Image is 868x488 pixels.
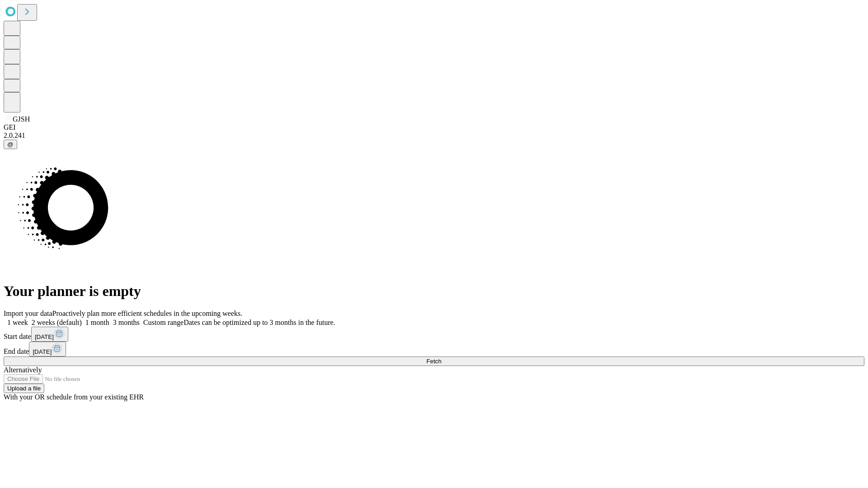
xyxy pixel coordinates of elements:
div: GEI [4,123,864,131]
span: @ [7,141,14,148]
span: [DATE] [35,333,54,340]
span: With your OR schedule from your existing EHR [4,393,144,401]
span: Alternatively [4,366,42,374]
span: 1 month [85,319,109,326]
span: Fetch [426,358,441,365]
button: [DATE] [31,327,68,342]
span: GJSH [13,115,30,123]
div: Start date [4,327,864,342]
span: [DATE] [33,348,52,355]
button: [DATE] [29,342,66,357]
button: Fetch [4,357,864,366]
span: 2 weeks (default) [32,319,82,326]
span: 3 months [113,319,140,326]
span: Custom range [143,319,184,326]
span: Import your data [4,310,52,317]
span: Proactively plan more efficient schedules in the upcoming weeks. [52,310,242,317]
button: @ [4,140,17,149]
div: End date [4,342,864,357]
span: Dates can be optimized up to 3 months in the future. [184,319,335,326]
span: 1 week [7,319,28,326]
h1: Your planner is empty [4,283,864,300]
div: 2.0.241 [4,131,864,140]
button: Upload a file [4,384,44,393]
